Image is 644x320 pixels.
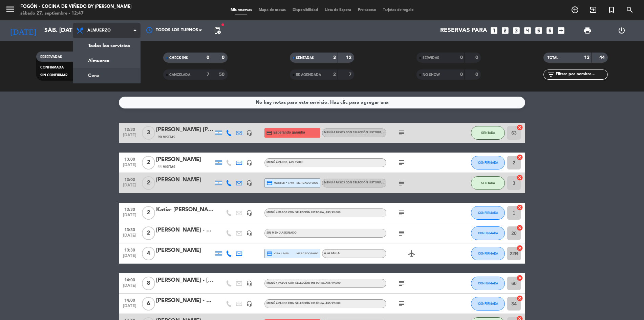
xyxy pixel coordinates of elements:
span: SIN CONFIRMAR [40,74,67,77]
i: headset_mic [246,280,252,286]
i: cancel [516,275,523,281]
i: add_box [557,26,565,35]
span: fiber_manual_record [221,23,225,27]
i: credit_card [266,130,272,136]
span: A LA CARTA [324,252,340,255]
i: subject [398,209,406,217]
span: 13:30 [121,246,138,254]
span: Lista de Espera [321,8,355,12]
div: Fogón - Cocina de viñedo by [PERSON_NAME] [20,3,132,10]
span: CONFIRMADA [478,231,498,235]
div: [PERSON_NAME] [156,155,214,164]
div: [PERSON_NAME] - suntrip [156,296,214,305]
span: 13:30 [121,205,138,213]
i: subject [398,159,406,167]
span: CANCELADA [169,73,190,77]
span: mercadopago [297,251,318,256]
div: Katia- [PERSON_NAME] [156,205,214,214]
span: Menú 4 pasos [266,161,303,164]
i: cancel [516,204,523,211]
i: power_settings_new [618,26,626,35]
i: looks_5 [534,26,543,35]
span: SERVIDAS [423,56,439,60]
i: cancel [516,124,523,131]
div: [PERSON_NAME] [156,176,214,184]
span: , ARS 99.000 [382,181,398,184]
span: Menú 4 pasos con selección Historia [266,282,341,284]
i: headset_mic [246,210,252,216]
span: [DATE] [121,213,138,221]
i: headset_mic [246,230,252,236]
span: print [583,26,592,35]
span: [DATE] [121,163,138,171]
span: Menú 4 pasos con selección Historia [324,181,398,184]
div: LOG OUT [605,20,639,41]
i: turned_in_not [607,6,616,14]
span: SENTADA [481,181,495,185]
span: 14:00 [121,296,138,304]
span: visa * 2450 [266,251,288,257]
span: 2 [142,226,155,240]
span: RESERVADAS [40,55,62,59]
i: arrow_drop_down [63,26,71,35]
span: 6 [142,297,155,311]
span: Disponibilidad [289,8,321,12]
span: 90 Visitas [158,135,175,140]
i: subject [398,300,406,308]
i: menu [5,4,15,14]
span: , ARS 99.000 [324,302,341,305]
strong: 50 [219,72,226,77]
span: SENTADA [481,131,495,135]
i: filter_list [547,71,555,79]
span: 13:30 [121,225,138,233]
button: CONFIRMADA [471,297,505,311]
div: [PERSON_NAME] - wine time [156,226,214,235]
span: Menú 4 pasos con selección Historia [266,211,341,214]
strong: 44 [599,55,606,60]
span: CONFIRMADA [478,252,498,255]
span: Pre-acceso [355,8,380,12]
span: 2 [142,156,155,169]
strong: 0 [460,72,463,77]
button: CONFIRMADA [471,156,505,169]
span: CONFIRMADA [478,281,498,285]
span: [DATE] [121,133,138,141]
i: airplanemode_active [408,249,416,258]
span: SENTADAS [296,56,314,60]
i: looks_3 [512,26,521,35]
i: [DATE] [5,23,41,38]
span: , ARS 99.000 [324,211,341,214]
span: 11 Visitas [158,164,175,170]
strong: 0 [460,55,463,60]
i: cancel [516,295,523,302]
i: looks_one [490,26,498,35]
strong: 0 [475,72,479,77]
button: CONFIRMADA [471,226,505,240]
strong: 0 [475,55,479,60]
button: CONFIRMADA [471,206,505,220]
i: cancel [516,224,523,231]
button: SENTADA [471,176,505,190]
strong: 3 [333,55,336,60]
div: [PERSON_NAME] [PERSON_NAME] [PERSON_NAME] - suntrip [156,125,214,134]
span: RE AGENDADA [296,73,321,77]
button: CONFIRMADA [471,277,505,290]
span: Esperando garantía [274,130,305,135]
div: No hay notas para este servicio. Haz clic para agregar una [256,99,389,106]
span: Reservas para [440,27,487,34]
i: cancel [516,174,523,181]
span: , ARS 99.000 [324,282,341,284]
span: Menú 4 pasos con selección Historia [324,131,398,134]
span: [DATE] [121,304,138,312]
i: headset_mic [246,160,252,166]
div: [PERSON_NAME] [156,246,214,255]
i: subject [398,129,406,137]
span: Menú 4 pasos con selección Historia [266,302,341,305]
i: subject [398,229,406,237]
span: 13:00 [121,155,138,163]
span: CONFIRMADA [478,302,498,305]
span: 14:00 [121,276,138,283]
span: Mis reservas [227,8,255,12]
span: [DATE] [121,183,138,191]
i: headset_mic [246,130,252,136]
